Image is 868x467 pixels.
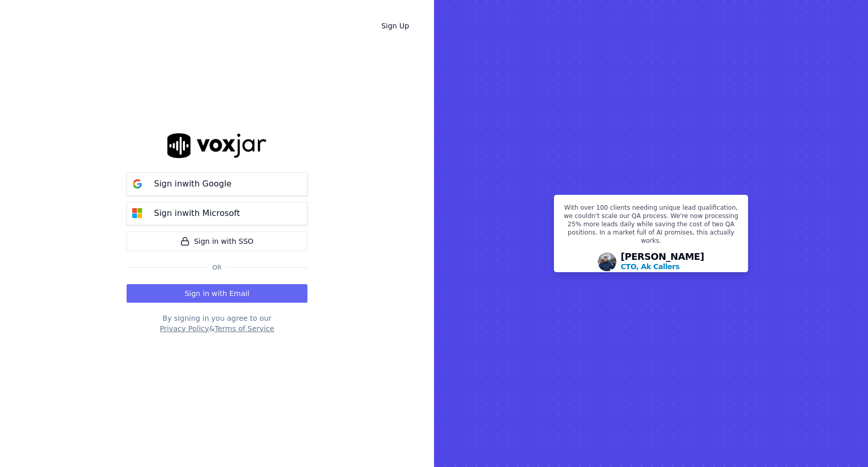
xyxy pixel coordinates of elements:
img: Avatar [598,253,616,271]
span: Or [208,263,226,272]
p: CTO, Ak Callers [621,261,679,272]
p: With over 100 clients needing unique lead qualification, we couldn't scale our QA process. We're ... [561,204,741,249]
img: microsoft Sign in button [127,203,148,224]
div: By signing in you agree to our & [127,313,307,334]
a: Sign Up [373,17,417,35]
p: Sign in with Google [154,178,231,190]
button: Sign in with Email [127,284,307,303]
img: logo [167,133,267,158]
button: Terms of Service [214,323,274,334]
button: Sign inwith Google [127,173,307,196]
button: Privacy Policy [160,323,209,334]
a: Sign in with SSO [127,231,307,251]
div: [PERSON_NAME] [621,252,704,272]
img: google Sign in button [127,174,148,194]
p: Sign in with Microsoft [154,207,240,220]
button: Sign inwith Microsoft [127,202,307,225]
